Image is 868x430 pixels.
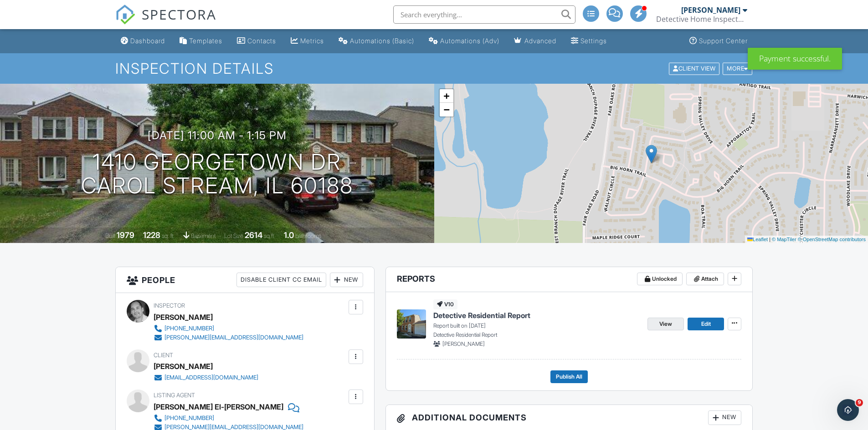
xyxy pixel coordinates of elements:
[856,399,863,406] span: 9
[81,150,353,198] h1: 1410 Georgetown Dr Carol Stream, IL 60188
[142,5,216,24] span: SPECTORA
[189,37,222,45] div: Templates
[769,237,770,242] span: |
[117,230,134,240] div: 1979
[646,145,657,163] img: Marker
[233,33,280,50] a: Contacts
[330,273,363,287] div: New
[162,233,175,239] span: sq. ft.
[440,37,499,45] div: Automations (Adv)
[681,5,740,15] div: [PERSON_NAME]
[164,334,303,341] div: [PERSON_NAME][EMAIL_ADDRESS][DOMAIN_NAME]
[264,233,275,239] span: sq.ft.
[154,310,213,324] div: [PERSON_NAME]
[748,48,842,70] div: Payment successful.
[130,37,165,45] div: Dashboard
[686,33,751,50] a: Support Center
[300,37,324,45] div: Metrics
[164,415,214,422] div: [PHONE_NUMBER]
[837,399,859,421] iframe: Intercom live chat
[115,12,216,31] a: SPECTORA
[154,392,195,399] span: Listing Agent
[164,374,258,381] div: [EMAIL_ADDRESS][DOMAIN_NAME]
[699,37,748,45] div: Support Center
[148,129,287,142] h3: [DATE] 11:00 am - 1:15 pm
[154,302,185,309] span: Inspector
[295,233,321,239] span: bathrooms
[115,5,135,25] img: The Best Home Inspection Software - Spectora
[669,62,719,75] div: Client View
[154,373,258,382] a: [EMAIL_ADDRESS][DOMAIN_NAME]
[143,230,160,240] div: 1228
[191,233,216,239] span: basement
[350,37,414,45] div: Automations (Basic)
[723,62,752,75] div: More
[154,352,173,359] span: Client
[154,359,213,373] div: [PERSON_NAME]
[668,65,722,71] a: Client View
[115,61,753,76] h1: Inspection Details
[117,33,169,50] a: Dashboard
[656,15,747,24] div: Detective Home Inspectors
[798,237,866,242] a: © OpenStreetMap contributors
[154,333,303,342] a: [PERSON_NAME][EMAIL_ADDRESS][DOMAIN_NAME]
[287,33,328,50] a: Metrics
[425,33,503,50] a: Automations (Advanced)
[236,273,326,287] div: Disable Client CC Email
[154,400,283,414] a: [PERSON_NAME] El-[PERSON_NAME]
[284,230,294,240] div: 1.0
[443,90,449,101] span: +
[116,267,374,293] h3: People
[393,5,575,24] input: Search everything...
[510,33,560,50] a: Advanced
[524,37,556,45] div: Advanced
[708,410,741,425] div: New
[154,324,303,333] a: [PHONE_NUMBER]
[567,33,611,50] a: Settings
[440,103,453,116] a: Zoom out
[443,104,449,115] span: −
[164,325,214,332] div: [PHONE_NUMBER]
[245,230,262,240] div: 2614
[224,233,243,239] span: Lot Size
[580,37,607,45] div: Settings
[105,233,115,239] span: Built
[747,237,768,242] a: Leaflet
[176,33,226,50] a: Templates
[440,89,453,103] a: Zoom in
[247,37,276,45] div: Contacts
[772,237,796,242] a: © MapTiler
[335,33,418,50] a: Automations (Basic)
[154,414,303,423] a: [PHONE_NUMBER]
